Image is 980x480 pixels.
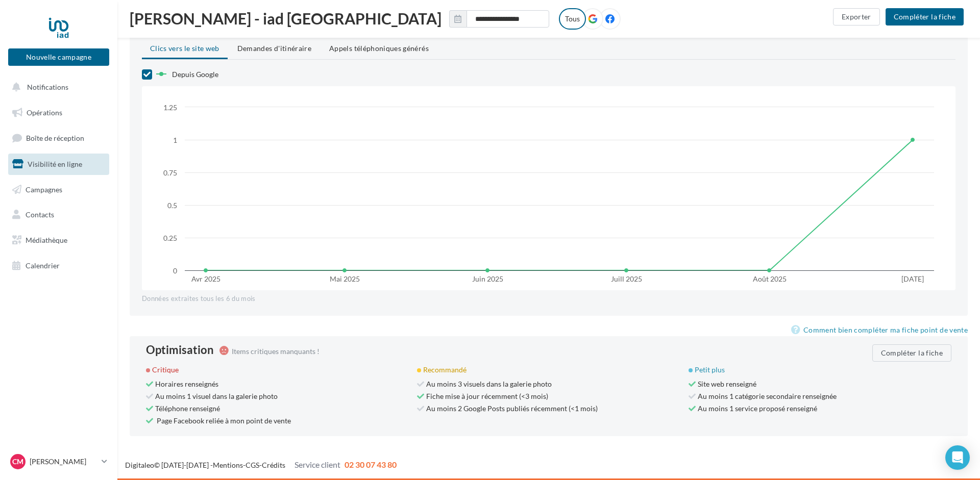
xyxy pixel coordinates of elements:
a: CGS [246,461,259,469]
a: Comment bien compléter ma fiche point de vente [791,324,968,336]
span: © [DATE]-[DATE] - - - [125,461,397,469]
a: Crédits [262,461,285,469]
text: 0.75 [163,168,177,177]
div: Optimisation [146,344,214,356]
span: Médiathèque [26,236,67,244]
span: [PERSON_NAME] - iad [GEOGRAPHIC_DATA] [130,11,442,26]
div: Recommandé [417,365,680,375]
span: Depuis Google [172,70,218,79]
span: Au moins 1 catégorie secondaire renseignée [689,392,837,400]
a: Visibilité en ligne [6,154,111,175]
span: Calendrier [26,261,60,270]
span: Site web renseigné [689,380,756,388]
text: Août 2025 [753,274,787,283]
button: Nouvelle campagne [8,48,109,66]
a: Calendrier [6,255,111,276]
span: Service client [295,460,340,469]
button: Notifications [6,77,107,98]
button: Compléter la fiche [886,8,964,26]
text: Mai 2025 [330,274,360,283]
text: 0.5 [167,201,177,210]
span: Demandes d'itinéraire [237,44,311,53]
text: Juin 2025 [472,274,503,283]
span: Fiche mise à jour récemment (<3 mois) [417,392,548,400]
span: Boîte de réception [26,134,84,142]
text: Avr 2025 [191,274,220,283]
a: Compléter la fiche [881,12,968,20]
span: Horaires renseignés [146,380,218,388]
text: 0 [173,266,177,275]
a: Contacts [6,204,111,225]
a: Campagnes [6,179,111,200]
a: Opérations [6,102,111,123]
span: Campagnes [26,185,62,193]
span: Au moins 1 service proposé renseigné [689,404,817,413]
a: Boîte de réception [6,127,111,149]
button: Exporter [833,8,880,26]
div: Données extraites tous les 6 du mois [142,294,955,304]
span: Contacts [26,210,54,219]
div: Critique [146,365,409,375]
text: 1.25 [163,103,177,112]
button: Compléter la fiche [872,344,951,362]
span: 02 30 07 43 80 [345,460,397,469]
text: [DATE] [901,274,924,283]
a: Mentions [213,461,243,469]
span: Au moins 1 visuel dans la galerie photo [146,392,278,400]
label: Tous [559,8,586,30]
a: Page Facebook reliée à mon point de vente [157,416,291,425]
text: 0.25 [163,234,177,242]
div: Petit plus [689,365,951,375]
text: 1 [173,136,177,144]
span: Items critiques manquants ! [232,347,320,356]
span: Appels téléphoniques générés [329,44,429,53]
div: Open Intercom Messenger [945,445,970,470]
span: Au moins 2 Google Posts publiés récemment (<1 mois) [417,404,598,413]
span: Opérations [27,108,62,117]
span: Au moins 3 visuels dans la galerie photo [417,380,552,388]
a: Digitaleo [125,461,154,469]
p: [PERSON_NAME] [30,457,97,467]
text: Juill 2025 [611,274,642,283]
span: Visibilité en ligne [28,160,82,168]
a: CM [PERSON_NAME] [8,452,109,471]
span: CM [12,457,23,467]
span: Téléphone renseigné [146,404,220,413]
span: Notifications [27,83,68,91]
a: Médiathèque [6,230,111,251]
